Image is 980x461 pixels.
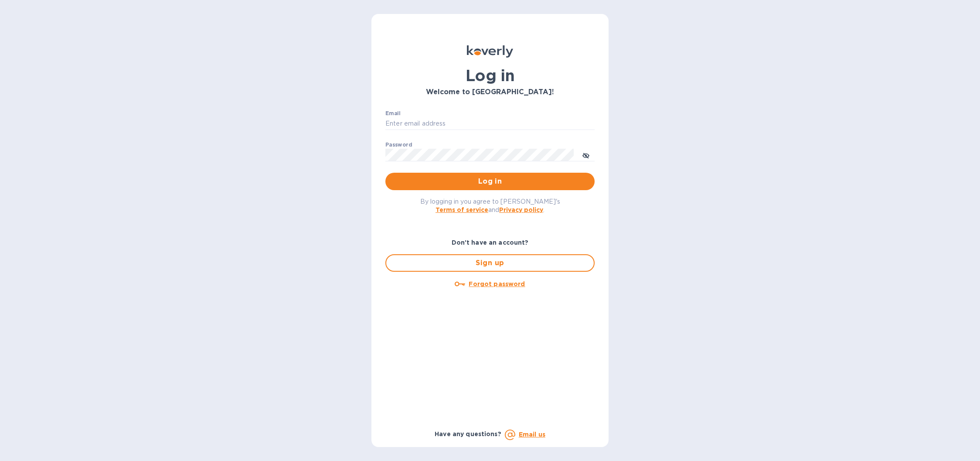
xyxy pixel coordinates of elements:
[385,111,401,116] label: Email
[385,66,595,85] h1: Log in
[393,258,587,268] span: Sign up
[385,254,595,272] button: Sign up
[435,430,501,437] b: Have any questions?
[467,45,513,58] img: Koverly
[469,280,525,287] u: Forgot password
[577,146,595,164] button: toggle password visibility
[392,176,588,187] span: Log in
[436,206,488,213] a: Terms of service
[420,198,560,213] span: By logging in you agree to [PERSON_NAME]'s and .
[499,206,543,213] a: Privacy policy
[385,142,412,147] label: Password
[385,88,595,96] h3: Welcome to [GEOGRAPHIC_DATA]!
[385,173,595,190] button: Log in
[519,431,545,438] a: Email us
[385,117,595,130] input: Enter email address
[452,239,529,246] b: Don't have an account?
